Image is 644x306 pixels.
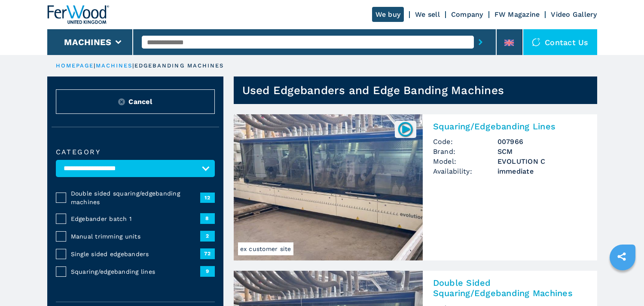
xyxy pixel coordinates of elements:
[134,62,224,70] p: edgebanding machines
[451,10,483,18] a: Company
[523,29,597,55] div: Contact us
[64,37,111,47] button: Machines
[132,62,134,69] span: |
[497,137,587,147] h3: 007966
[433,166,497,176] span: Availability:
[497,166,587,176] span: immediate
[234,114,597,260] a: Squaring/Edgebanding Lines SCM EVOLUTION Cex customer site007966Squaring/Edgebanding LinesCode:00...
[118,98,125,105] img: Reset
[71,189,200,206] span: Double sided squaring/edgebanding machines
[200,213,215,223] span: 8
[433,147,497,156] span: Brand:
[96,62,133,69] a: machines
[200,193,215,203] span: 12
[397,121,414,138] img: 007966
[474,32,487,52] button: submit-button
[128,97,152,107] span: Cancel
[415,10,440,18] a: We sell
[200,266,215,276] span: 9
[611,246,632,267] a: sharethis
[47,5,109,24] img: Ferwood
[242,83,504,97] h1: Used Edgebanders and Edge Banding Machines
[71,214,200,223] span: Edgebander batch 1
[71,232,200,241] span: Manual trimming units
[94,62,95,69] span: |
[607,267,638,300] iframe: Chat
[200,231,215,241] span: 2
[56,89,215,114] button: ResetCancel
[497,156,587,166] h3: EVOLUTION C
[433,278,587,298] h2: Double Sided Squaring/Edgebanding Machines
[551,10,597,18] a: Video Gallery
[56,149,215,156] label: Category
[71,267,200,276] span: Squaring/edgebanding lines
[532,38,540,46] img: Contact us
[200,248,215,259] span: 72
[56,62,94,69] a: HOMEPAGE
[372,7,404,22] a: We buy
[234,114,423,260] img: Squaring/Edgebanding Lines SCM EVOLUTION C
[433,137,497,147] span: Code:
[433,156,497,166] span: Model:
[71,250,200,258] span: Single sided edgebanders
[494,10,540,18] a: FW Magazine
[497,147,587,156] h3: SCM
[238,242,293,255] span: ex customer site
[433,121,587,132] h2: Squaring/Edgebanding Lines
